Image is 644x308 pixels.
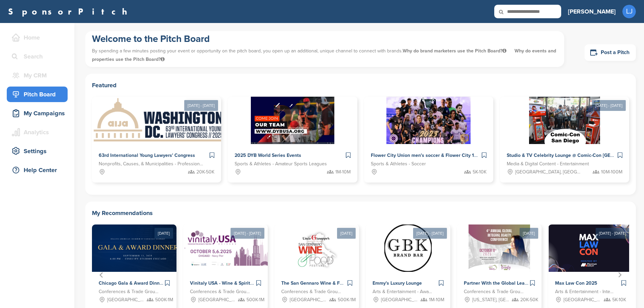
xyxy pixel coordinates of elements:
span: [US_STATE], [GEOGRAPHIC_DATA] [472,296,510,304]
span: 1M-10M [335,168,351,176]
img: Sponsorpitch & [251,97,334,144]
span: Nonprofits, Causes, & Municipalities - Professional Development [99,160,204,168]
span: Media & Digital Content - Entertainment [507,160,589,168]
a: Search [7,49,68,64]
h2: My Recommendations [92,208,629,218]
button: Go to last slide [97,270,106,280]
img: Sponsorpitch & [183,224,289,272]
a: SponsorPitch [8,7,132,16]
div: [DATE] - [DATE] [596,228,629,239]
a: My Campaigns [7,105,68,121]
a: Sponsorpitch & Flower City Union men's soccer & Flower City 1872 women's soccer Sports & Athletes... [364,97,493,183]
div: My Campaigns [10,107,68,119]
span: Emmy's Luxury Lounge [373,280,422,286]
img: Sponsorpitch & [92,224,254,272]
span: Conferences & Trade Groups - Entertainment [281,288,342,295]
a: Settings [7,143,68,159]
img: Sponsorpitch & [384,224,432,272]
span: 63rd International Young Lawyers' Congress [99,152,195,158]
span: Conferences & Trade Groups - Politics [190,288,251,295]
span: 500K-1M [246,296,264,304]
img: Sponsorpitch & [386,97,471,144]
img: Sponsorpitch & [529,97,600,144]
div: [DATE] - [DATE] [592,100,626,111]
span: [GEOGRAPHIC_DATA], [GEOGRAPHIC_DATA] [381,296,419,304]
span: [GEOGRAPHIC_DATA], [GEOGRAPHIC_DATA] [198,296,236,304]
span: Flower City Union men's soccer & Flower City 1872 women's soccer [371,152,518,158]
span: Chicago Gala & Award Dinner [99,280,164,286]
div: [DATE] - [DATE] [413,228,447,239]
span: 20K-50K [196,168,214,176]
a: [DATE] - [DATE] Sponsorpitch & 63rd International Young Lawyers' Congress Nonprofits, Causes, & M... [92,86,221,183]
span: [GEOGRAPHIC_DATA], [GEOGRAPHIC_DATA] [290,296,328,304]
img: Sponsorpitch & [469,224,530,272]
a: Analytics [7,124,68,140]
span: [GEOGRAPHIC_DATA], [GEOGRAPHIC_DATA] [515,168,582,176]
span: 1M-10M [429,296,444,304]
h2: Featured [92,80,629,90]
div: [DATE] - [DATE] [184,100,218,111]
span: 10M-100M [601,168,622,176]
span: Arts & Entertainment - Integration - Business [555,288,616,295]
a: Pitch Board [7,87,68,102]
span: 5K-10K [612,296,626,304]
span: The San Gennaro Wine & Food Festival [281,280,366,286]
img: Sponsorpitch & [290,224,343,272]
a: Home [7,30,68,45]
a: [DATE] - [DATE] Sponsorpitch & Studio & TV Celebrity Lounge @ Comic-Con [GEOGRAPHIC_DATA]. Over 3... [500,86,629,183]
span: Partner With the Global Leaders in Aesthetics [464,280,564,286]
span: 2025 DYB World Series Events [235,152,301,158]
div: Home [10,31,68,44]
span: 500K-1M [155,296,173,304]
a: Help Center [7,162,68,178]
p: By spending a few minutes posting your event or opportunity on the pitch board, you open up an ad... [92,45,557,65]
div: Search [10,50,68,63]
span: Why do brand marketers use the Pitch Board? [403,48,508,54]
span: Sports & Athletes - Amateur Sports Leagues [235,160,327,168]
div: Settings [10,145,68,157]
span: 500K-1M [338,296,356,304]
h3: [PERSON_NAME] [568,7,616,16]
div: [DATE] - [DATE] [231,228,264,239]
div: [DATE] [337,228,356,239]
h1: Welcome to the Pitch Board [92,33,557,45]
span: Conferences & Trade Groups - Politics [99,288,160,295]
span: Conferences & Trade Groups - Health and Wellness [464,288,525,295]
span: Vinitaly USA - Wine & Spirits Trade Show [190,280,279,286]
a: Post a Pitch [585,44,636,61]
span: 5K-10K [473,168,486,176]
a: My CRM [7,68,68,83]
a: Sponsorpitch & 2025 DYB World Series Events Sports & Athletes - Amateur Sports Leagues 1M-10M [228,97,357,183]
a: [PERSON_NAME] [568,4,616,19]
span: 20K-50K [520,296,538,304]
div: Help Center [10,164,68,176]
span: Sports & Athletes - Soccer [371,160,426,168]
span: LJ [622,5,636,18]
button: Next slide [615,270,624,280]
span: [GEOGRAPHIC_DATA], [GEOGRAPHIC_DATA] [564,296,601,304]
div: Analytics [10,126,68,138]
img: Sponsorpitch & [549,224,633,272]
div: Pitch Board [10,88,68,100]
div: My CRM [10,69,68,81]
span: [GEOGRAPHIC_DATA], [GEOGRAPHIC_DATA] [107,296,145,304]
span: Arts & Entertainment - Award Show [373,288,433,295]
img: Sponsorpitch & [92,97,226,144]
div: [DATE] [154,228,173,239]
div: [DATE] [520,228,538,239]
span: Max Law Con 2025 [555,280,597,286]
